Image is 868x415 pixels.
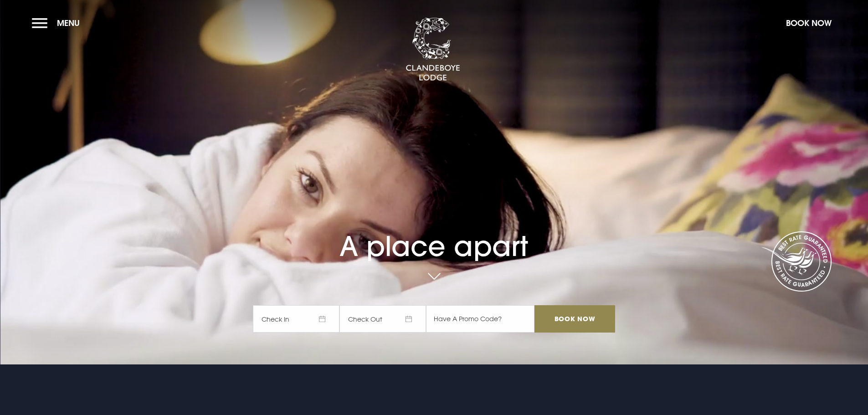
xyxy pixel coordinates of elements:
span: Check Out [339,305,426,333]
h1: A place apart [253,205,615,262]
input: Book Now [534,305,615,333]
button: Book Now [781,13,836,33]
span: Check In [253,305,339,333]
span: Menu [57,18,80,28]
button: Menu [32,13,84,33]
input: Have A Promo Code? [426,305,534,333]
img: Clandeboye Lodge [406,18,460,82]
